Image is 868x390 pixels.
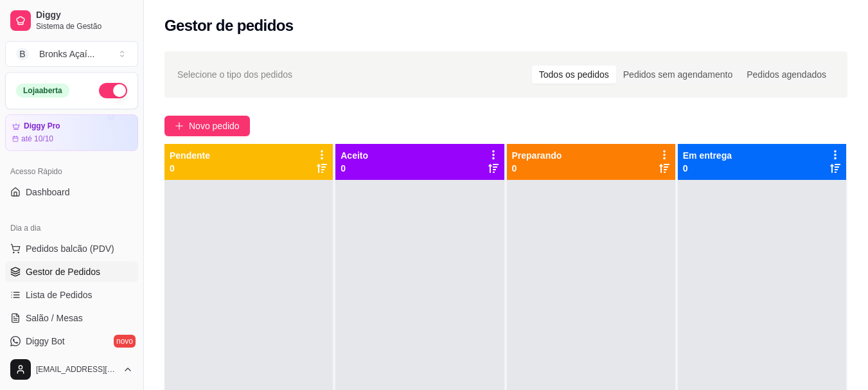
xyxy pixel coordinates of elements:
span: plus [175,121,184,130]
p: 0 [170,162,210,175]
span: B [16,48,29,60]
div: Pedidos sem agendamento [616,66,740,84]
span: Dashboard [26,186,70,199]
button: Pedidos balcão (PDV) [5,238,138,259]
span: Diggy [36,10,133,21]
a: Gestor de Pedidos [5,261,138,282]
p: 0 [341,162,368,175]
p: Aceito [341,149,368,162]
div: Acesso Rápido [5,161,138,182]
p: Preparando [512,149,562,162]
span: Novo pedido [189,119,240,133]
div: Todos os pedidos [532,66,616,84]
a: DiggySistema de Gestão [5,5,138,36]
span: Sistema de Gestão [36,21,133,31]
p: Em entrega [683,149,732,162]
a: Salão / Mesas [5,308,138,328]
span: Gestor de Pedidos [26,265,100,278]
a: Dashboard [5,182,138,202]
p: 0 [683,162,732,175]
button: Novo pedido [164,116,250,136]
span: Salão / Mesas [26,312,83,324]
span: Lista de Pedidos [26,288,93,301]
div: Bronks Açaí ... [39,48,94,60]
article: até 10/10 [21,134,53,144]
article: Diggy Pro [24,121,60,131]
span: [EMAIL_ADDRESS][DOMAIN_NAME] [36,364,118,375]
span: Selecione o tipo dos pedidos [177,67,292,82]
p: 0 [512,162,562,175]
a: Lista de Pedidos [5,285,138,305]
button: Alterar Status [99,83,127,98]
p: Pendente [170,149,210,162]
button: Select a team [5,41,138,67]
a: Diggy Botnovo [5,331,138,351]
h2: Gestor de pedidos [164,15,294,36]
button: [EMAIL_ADDRESS][DOMAIN_NAME] [5,354,138,385]
div: Dia a dia [5,218,138,238]
div: Pedidos agendados [740,66,833,84]
a: Diggy Proaté 10/10 [5,114,138,151]
div: Loja aberta [16,84,69,98]
span: Diggy Bot [26,335,65,348]
span: Pedidos balcão (PDV) [26,242,114,255]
